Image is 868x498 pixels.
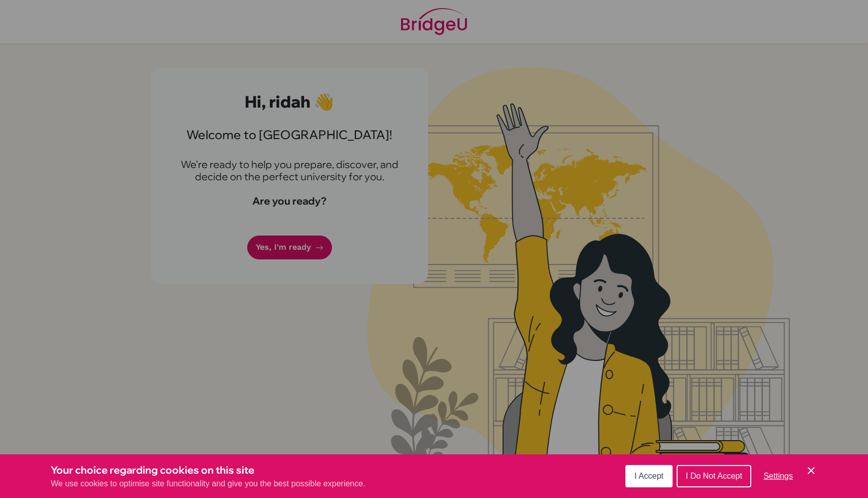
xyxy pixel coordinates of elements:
button: Settings [755,466,801,486]
p: We use cookies to optimise site functionality and give you the best possible experience. [51,478,365,490]
span: Settings [763,472,793,480]
h3: Your choice regarding cookies on this site [51,462,365,478]
span: I Accept [635,472,663,480]
span: I Do Not Accept [686,472,742,480]
button: I Accept [625,465,673,487]
button: Save and close [805,464,817,477]
button: I Do Not Accept [677,465,751,487]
